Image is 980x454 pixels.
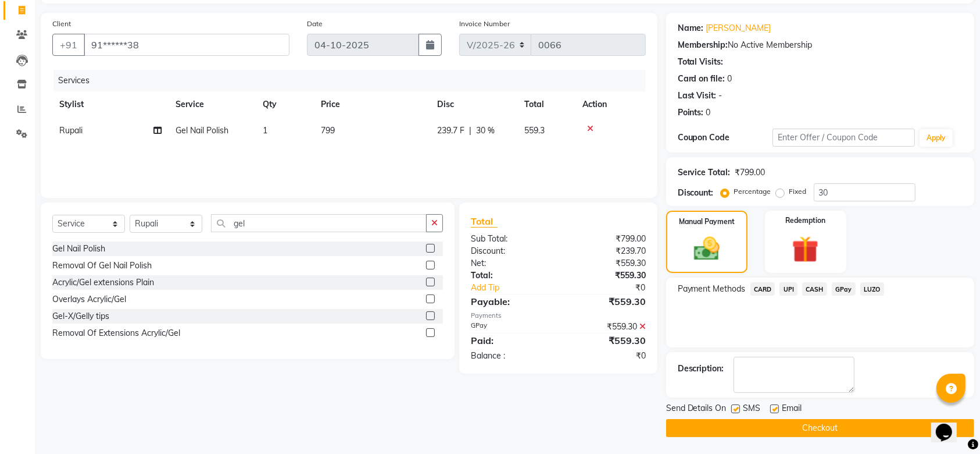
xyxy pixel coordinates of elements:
span: CASH [802,282,827,296]
iframe: chat widget [931,407,968,442]
span: Total [471,215,498,228]
img: _cash.svg [686,234,728,264]
span: 1 [263,125,267,136]
span: CARD [750,282,775,296]
th: Stylist [52,91,169,118]
div: ₹559.30 [558,269,654,282]
div: ₹559.30 [558,321,654,333]
div: Overlays Acrylic/Gel [52,293,126,306]
div: Removal Of Extensions Acrylic/Gel [52,327,180,339]
div: GPay [462,321,558,333]
span: Gel Nail Polish [176,125,228,136]
input: Enter Offer / Coupon Code [772,129,915,147]
div: - [719,90,723,102]
input: Search or Scan [211,214,427,232]
label: Fixed [789,186,807,197]
div: Coupon Code [678,132,772,144]
div: Acrylic/Gel extensions Plain [52,276,154,289]
div: Total Visits: [678,56,724,68]
span: 559.3 [524,125,545,136]
div: 0 [728,73,732,85]
div: No Active Membership [678,39,963,51]
div: Discount: [462,245,558,257]
div: Points: [678,107,704,119]
a: Add Tip [462,282,574,294]
div: Balance : [462,350,558,362]
th: Service [169,91,256,118]
label: Redemption [785,215,825,226]
div: Gel Nail Polish [52,243,105,255]
div: Payments [471,311,646,321]
span: 799 [321,125,335,136]
label: Invoice Number [459,19,510,29]
div: Name: [678,22,704,34]
div: ₹559.30 [558,257,654,269]
div: Removal Of Gel Nail Polish [52,260,152,272]
div: Gel-X/Gelly tips [52,310,109,322]
a: [PERSON_NAME] [706,22,771,34]
div: ₹0 [574,282,654,294]
div: ₹239.70 [558,245,654,257]
th: Price [314,91,430,118]
button: +91 [52,34,85,56]
div: Services [53,70,654,91]
span: LUZO [860,282,884,296]
div: ₹799.00 [735,166,766,179]
label: Client [52,19,71,29]
label: Manual Payment [679,217,735,227]
label: Date [307,19,323,29]
div: Total: [462,269,558,282]
div: ₹559.30 [558,295,654,308]
span: GPay [832,282,856,296]
th: Disc [430,91,517,118]
div: Discount: [678,187,714,199]
label: Percentage [734,186,771,197]
th: Qty [256,91,314,118]
span: SMS [743,402,761,417]
span: Send Details On [666,402,727,417]
div: Membership: [678,39,728,51]
span: Email [782,402,802,417]
span: 30 % [476,125,495,137]
th: Total [517,91,575,118]
div: Card on file: [678,73,725,85]
div: ₹559.30 [558,334,654,347]
div: 0 [706,107,711,119]
button: Checkout [666,419,974,437]
div: Last Visit: [678,90,717,102]
div: Service Total: [678,166,731,179]
span: Payment Methods [678,283,746,295]
div: Payable: [462,295,558,308]
th: Action [575,91,646,118]
button: Apply [920,129,953,147]
div: Sub Total: [462,233,558,245]
div: Net: [462,257,558,269]
img: _gift.svg [784,233,827,266]
span: 239.7 F [437,125,464,137]
div: ₹0 [558,350,654,362]
span: | [469,125,471,137]
input: Search by Name/Mobile/Email/Code [84,34,289,56]
div: Description: [678,363,724,375]
span: Rupali [59,125,83,136]
div: Paid: [462,334,558,347]
span: UPI [779,282,797,296]
div: ₹799.00 [558,233,654,245]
